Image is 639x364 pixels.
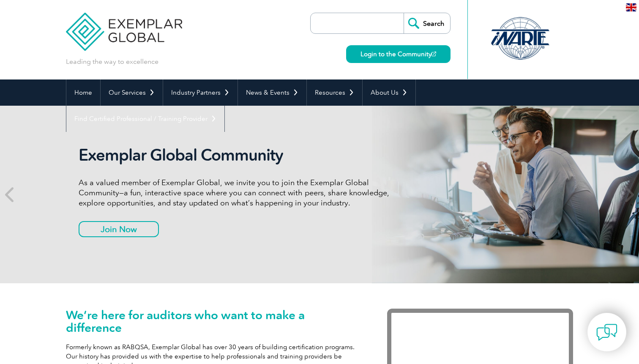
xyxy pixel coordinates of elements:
[626,3,636,11] img: en
[66,57,158,66] p: Leading the way to excellence
[101,79,163,106] a: Our Services
[66,309,362,334] h1: We’re here for auditors who want to make a difference
[596,322,617,343] img: contact-chat.png
[238,79,306,106] a: News & Events
[307,79,362,106] a: Resources
[363,79,415,106] a: About Us
[79,178,396,208] p: As a valued member of Exemplar Global, we invite you to join the Exemplar Global Community—a fun,...
[79,221,159,237] a: Join Now
[79,145,396,165] h2: Exemplar Global Community
[431,52,436,56] img: open_square.png
[66,106,224,132] a: Find Certified Professional / Training Provider
[163,79,238,106] a: Industry Partners
[66,79,100,106] a: Home
[346,45,451,63] a: Login to the Community
[404,13,450,33] input: Search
